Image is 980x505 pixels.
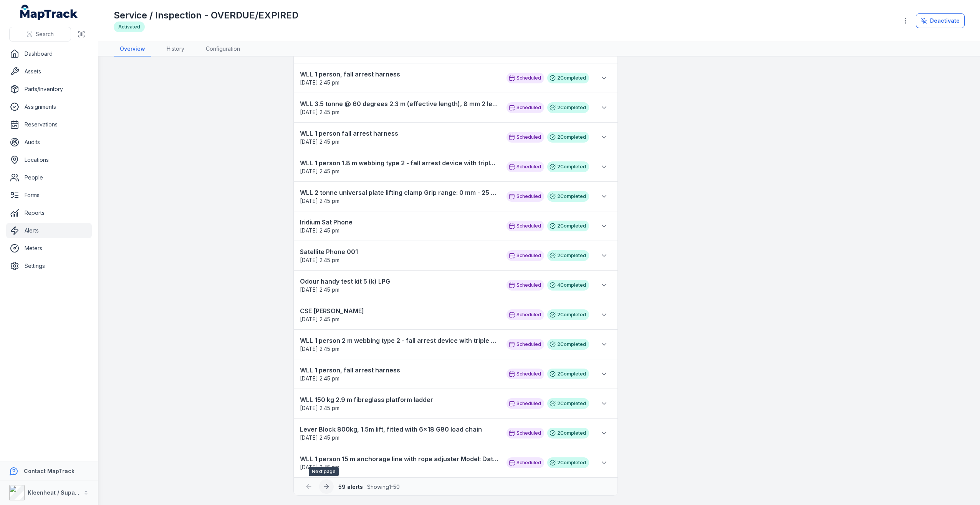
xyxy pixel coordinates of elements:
time: 08/10/2025, 2:45:00 pm [300,286,339,293]
a: WLL 1 person, fall arrest harness[DATE] 2:45 pm [300,70,499,86]
a: Reports [6,205,92,221]
time: 08/10/2025, 2:45:00 pm [300,434,339,441]
time: 08/10/2025, 2:45:00 pm [300,257,339,263]
span: [DATE] 2:45 pm [300,109,339,115]
time: 08/10/2025, 2:45:00 pm [300,109,339,115]
a: Iridium Sat Phone[DATE] 2:45 pm [300,218,499,234]
strong: WLL 2 tonne universal plate lifting clamp Grip range: 0 mm - 25 mm [300,188,499,197]
strong: WLL 1 person, fall arrest harness [300,70,499,79]
a: Forms [6,188,92,203]
div: 2 Completed [547,339,589,350]
div: 2 Completed [547,161,589,172]
strong: WLL 1 person, fall arrest harness [300,365,499,375]
a: Odour handy test kit 5 (k) LPG[DATE] 2:45 pm [300,277,499,294]
div: Scheduled [507,250,544,261]
span: · Showing 1 - 50 [338,483,400,490]
a: WLL 3.5 tonne @ 60 degrees 2.3 m (effective length), 8 mm 2 leg self coloured grade 80 alloy chai... [300,99,499,116]
a: Lever Block 800kg, 1.5m lift, fitted with 6x18 G80 load chain[DATE] 2:45 pm [300,425,499,442]
div: 2 Completed [547,369,589,379]
a: People [6,170,92,185]
strong: Iridium Sat Phone [300,218,499,227]
a: CSE [PERSON_NAME][DATE] 2:45 pm [300,306,499,323]
strong: Kleenheat / Supagas [28,489,85,496]
a: Audits [6,135,92,150]
span: [DATE] 2:45 pm [300,227,339,234]
a: Parts/Inventory [6,81,92,97]
a: WLL 1 person 2 m webbing type 2 - fall arrest device with triple action karabiner each end[DATE] ... [300,336,499,353]
div: Scheduled [507,398,544,409]
a: MapTrack [20,5,78,20]
div: 2 Completed [547,428,589,439]
strong: CSE [PERSON_NAME] [300,306,499,316]
button: Search [9,27,71,42]
a: Assignments [6,99,92,115]
strong: 59 alerts [338,483,363,490]
time: 08/10/2025, 2:45:00 pm [300,464,339,470]
div: 2 Completed [547,457,589,468]
div: Scheduled [507,428,544,439]
h1: Service / Inspection - OVERDUE/EXPIRED [114,9,298,22]
div: Scheduled [507,132,544,143]
div: 2 Completed [547,191,589,202]
a: Overview [114,42,151,56]
div: 2 Completed [547,102,589,113]
div: Scheduled [507,161,544,172]
span: [DATE] 2:45 pm [300,198,339,204]
a: History [161,42,190,56]
div: 2 Completed [547,221,589,231]
time: 08/10/2025, 2:45:00 pm [300,198,339,204]
time: 08/10/2025, 2:45:00 pm [300,316,339,322]
div: 2 Completed [547,132,589,143]
time: 08/10/2025, 2:45:00 pm [300,346,339,352]
div: Scheduled [507,339,544,350]
span: Search [36,30,54,38]
div: 2 Completed [547,250,589,261]
div: Scheduled [507,221,544,231]
a: Assets [6,64,92,79]
a: Reservations [6,117,92,132]
strong: WLL 1 person 15 m anchorage line with rope adjuster Model: Date of manufacture: [DATE] - Date of ... [300,454,499,463]
a: WLL 1 person 15 m anchorage line with rope adjuster Model: Date of manufacture: [DATE] - Date of ... [300,454,499,471]
time: 08/10/2025, 2:45:00 pm [300,405,339,411]
a: Dashboard [6,46,92,61]
a: Configuration [200,42,246,56]
span: [DATE] 2:45 pm [300,464,339,470]
a: WLL 2 tonne universal plate lifting clamp Grip range: 0 mm - 25 mm[DATE] 2:45 pm [300,188,499,205]
a: WLL 1 person 1.8 m webbing type 2 - fall arrest device with triple action karabiner each end[DATE... [300,158,499,175]
time: 08/10/2025, 2:45:00 pm [300,138,339,145]
div: Scheduled [507,457,544,468]
time: 08/10/2025, 2:45:00 pm [300,79,339,86]
a: Satellite Phone 001[DATE] 2:45 pm [300,247,499,264]
span: [DATE] 2:45 pm [300,434,339,441]
a: WLL 1 person fall arrest harness[DATE] 2:45 pm [300,129,499,146]
strong: Satellite Phone 001 [300,247,499,256]
time: 08/10/2025, 2:45:00 pm [300,227,339,234]
a: Meters [6,241,92,256]
div: 2 Completed [547,309,589,320]
a: Settings [6,258,92,274]
span: [DATE] 2:45 pm [300,346,339,352]
strong: WLL 1 person 2 m webbing type 2 - fall arrest device with triple action karabiner each end [300,336,499,345]
strong: WLL 3.5 tonne @ 60 degrees 2.3 m (effective length), 8 mm 2 leg self coloured grade 80 alloy chai... [300,99,499,108]
a: Locations [6,152,92,168]
div: Scheduled [507,191,544,202]
a: Alerts [6,223,92,238]
div: Scheduled [507,280,544,291]
time: 08/10/2025, 2:45:00 pm [300,375,339,382]
strong: Odour handy test kit 5 (k) LPG [300,277,499,286]
div: 2 Completed [547,398,589,409]
a: WLL 150 kg 2.9 m fibreglass platform ladder[DATE] 2:45 pm [300,395,499,412]
button: Deactivate [916,13,965,28]
span: [DATE] 2:45 pm [300,79,339,86]
span: [DATE] 2:45 pm [300,138,339,145]
span: [DATE] 2:45 pm [300,286,339,293]
div: 2 Completed [547,73,589,83]
span: Next page [309,467,339,476]
div: Scheduled [507,309,544,320]
div: Scheduled [507,369,544,379]
strong: Lever Block 800kg, 1.5m lift, fitted with 6x18 G80 load chain [300,425,499,434]
div: 4 Completed [547,280,589,291]
span: [DATE] 2:45 pm [300,316,339,322]
strong: WLL 1 person fall arrest harness [300,129,499,138]
strong: Contact MapTrack [24,468,74,474]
